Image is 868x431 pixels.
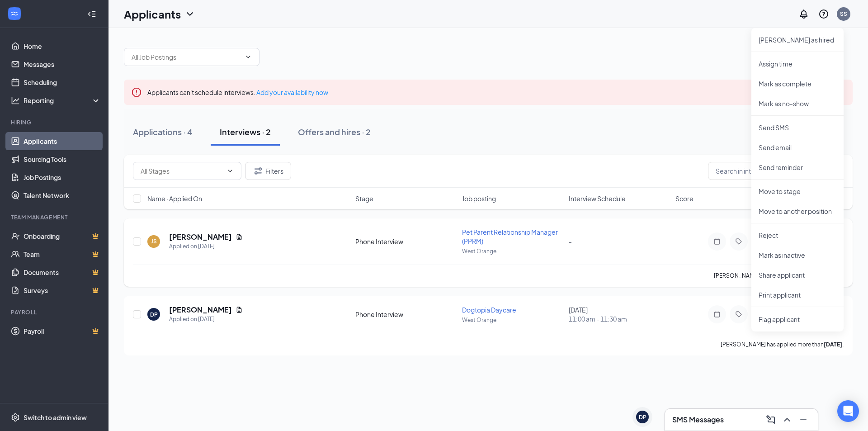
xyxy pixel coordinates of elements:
[151,237,157,245] div: JS
[220,126,271,137] div: Interviews · 2
[236,233,243,241] svg: Document
[462,306,516,314] span: Dogtopia Daycare
[24,186,101,204] a: Talent Network
[150,311,158,318] div: DP
[169,315,243,324] div: Applied on [DATE]
[782,414,793,425] svg: ChevronUp
[236,306,243,313] svg: Document
[24,413,87,422] div: Switch to admin view
[837,400,859,422] div: Open Intercom Messenger
[245,162,291,180] button: Filter Filters
[132,52,241,62] input: All Job Postings
[462,316,563,324] p: West Orange
[24,227,101,245] a: OnboardingCrown
[712,311,722,318] svg: Note
[818,9,829,19] svg: QuestionInfo
[462,247,563,255] p: West Orange
[764,412,778,427] button: ComposeMessage
[675,194,693,203] span: Score
[639,413,646,421] div: DP
[10,9,19,18] svg: WorkstreamLogo
[569,237,572,246] span: -
[714,272,844,279] p: [PERSON_NAME] has applied more than .
[184,9,195,19] svg: ChevronDown
[733,311,744,318] svg: Tag
[780,412,794,427] button: ChevronUp
[87,9,96,19] svg: Collapse
[24,132,101,150] a: Applicants
[24,55,101,73] a: Messages
[796,412,811,427] button: Minimize
[798,414,809,425] svg: Minimize
[256,88,328,96] a: Add your availability now
[355,194,373,203] span: Stage
[11,118,99,126] div: Hiring
[245,53,252,61] svg: ChevronDown
[721,341,844,348] p: [PERSON_NAME] has applied more than .
[355,310,457,319] div: Phone Interview
[712,238,722,245] svg: Note
[169,232,232,242] h5: [PERSON_NAME]
[298,126,371,137] div: Offers and hires · 2
[24,281,101,299] a: SurveysCrown
[124,6,181,22] h1: Applicants
[147,194,202,203] span: Name · Applied On
[708,162,844,180] input: Search in interviews
[141,166,223,176] input: All Stages
[24,96,101,105] div: Reporting
[24,37,101,55] a: Home
[11,308,99,316] div: Payroll
[672,415,724,425] h3: SMS Messages
[733,238,744,245] svg: Tag
[355,237,457,246] div: Phone Interview
[131,87,142,98] svg: Error
[759,231,836,240] p: Reject
[798,9,809,19] svg: Notifications
[11,413,20,422] svg: Settings
[24,150,101,168] a: Sourcing Tools
[462,194,496,203] span: Job posting
[765,414,776,425] svg: ComposeMessage
[569,194,626,203] span: Interview Schedule
[253,166,264,176] svg: Filter
[24,322,101,340] a: PayrollCrown
[226,167,234,175] svg: ChevronDown
[24,263,101,281] a: DocumentsCrown
[169,242,243,251] div: Applied on [DATE]
[840,10,847,18] div: SS
[11,213,99,221] div: Team Management
[824,341,842,348] b: [DATE]
[133,126,193,137] div: Applications · 4
[462,228,558,245] span: Pet Parent Relationship Manager (PPRM)
[569,314,670,323] span: 11:00 am - 11:30 am
[569,305,670,323] div: [DATE]
[11,96,20,105] svg: Analysis
[24,73,101,91] a: Scheduling
[147,88,328,96] span: Applicants can't schedule interviews.
[24,245,101,263] a: TeamCrown
[169,305,232,315] h5: [PERSON_NAME]
[24,168,101,186] a: Job Postings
